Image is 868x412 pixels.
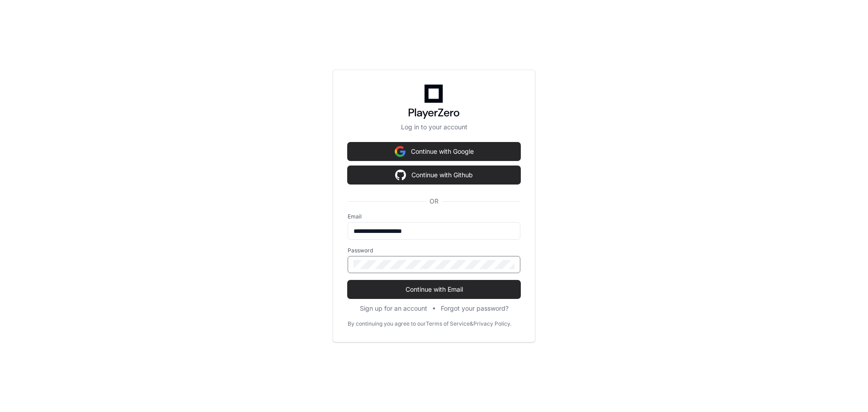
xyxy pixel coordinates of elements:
[426,320,470,327] a: Terms of Service
[360,304,427,313] button: Sign up for an account
[348,320,426,327] div: By continuing you agree to our
[441,304,509,313] button: Forgot your password?
[348,123,520,132] p: Log in to your account
[473,320,511,327] a: Privacy Policy.
[348,142,520,161] button: Continue with Google
[470,320,473,327] div: &
[348,213,520,220] label: Email
[395,142,406,161] img: Sign in with google
[426,197,442,206] span: OR
[348,166,520,184] button: Continue with Github
[348,285,520,294] span: Continue with Email
[348,247,520,254] label: Password
[348,280,520,298] button: Continue with Email
[395,166,406,184] img: Sign in with google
